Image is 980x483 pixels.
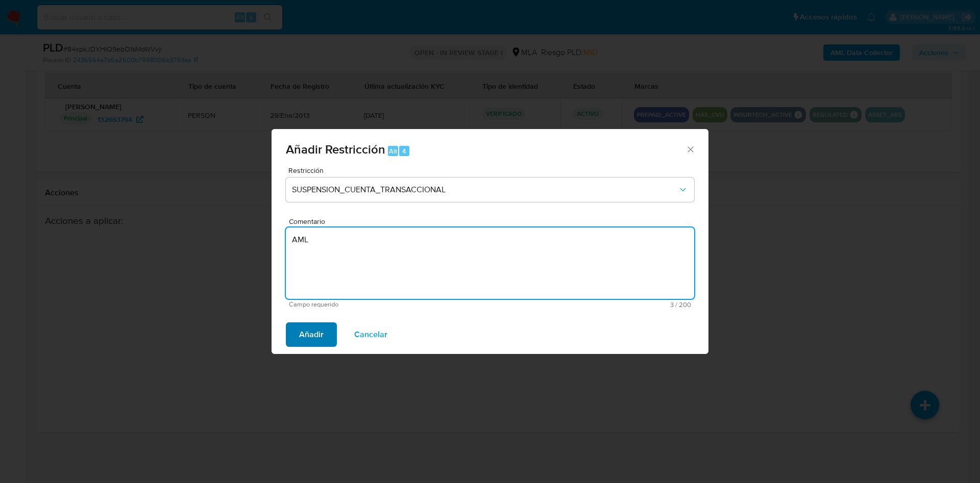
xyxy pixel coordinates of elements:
[286,227,694,299] textarea: AML
[286,322,337,347] button: Añadir
[286,140,385,158] span: Añadir Restricción
[389,146,397,156] span: Alt
[292,185,678,195] span: SUSPENSION_CUENTA_TRANSACCIONAL
[490,301,691,308] span: Máximo 200 caracteres
[685,144,695,154] button: Cerrar ventana
[289,301,490,308] span: Campo requerido
[288,167,697,174] span: Restricción
[354,323,387,346] span: Cancelar
[402,146,406,156] span: 4
[341,322,401,347] button: Cancelar
[299,323,324,346] span: Añadir
[289,218,697,225] span: Comentario
[286,177,694,202] button: Restriction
